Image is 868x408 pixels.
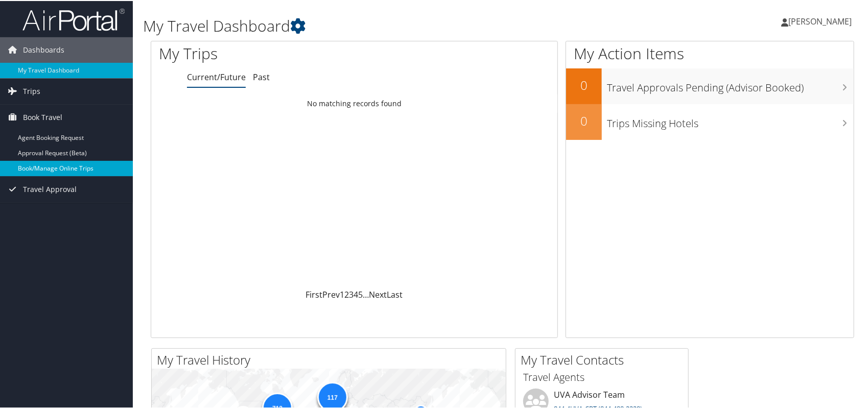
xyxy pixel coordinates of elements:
[387,288,403,299] a: Last
[23,104,62,129] span: Book Travel
[253,70,270,82] a: Past
[349,288,354,299] a: 3
[607,110,854,130] h3: Trips Missing Hotels
[23,78,40,103] span: Trips
[151,93,557,112] td: No matching records found
[159,42,381,63] h1: My Trips
[344,288,349,299] a: 2
[566,67,854,103] a: 0Travel Approvals Pending (Advisor Booked)
[369,288,387,299] a: Next
[566,76,602,93] h2: 0
[781,5,862,36] a: [PERSON_NAME]
[354,288,358,299] a: 4
[340,288,344,299] a: 1
[143,14,622,36] h1: My Travel Dashboard
[358,288,363,299] a: 5
[322,288,340,299] a: Prev
[521,350,688,368] h2: My Travel Contacts
[23,176,77,201] span: Travel Approval
[23,36,64,62] span: Dashboards
[788,15,852,26] span: [PERSON_NAME]
[157,350,506,368] h2: My Travel History
[306,288,322,299] a: First
[607,75,854,94] h3: Travel Approvals Pending (Advisor Booked)
[22,7,125,31] img: airportal-logo.png
[363,288,369,299] span: …
[566,42,854,63] h1: My Action Items
[523,369,681,383] h3: Travel Agents
[566,103,854,139] a: 0Trips Missing Hotels
[187,70,246,82] a: Current/Future
[566,111,602,129] h2: 0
